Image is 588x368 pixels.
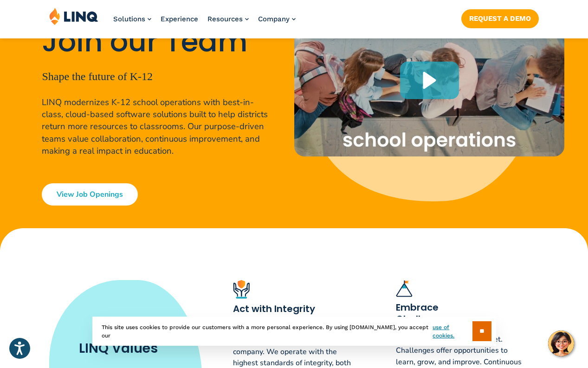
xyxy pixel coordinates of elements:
div: This site uses cookies to provide our customers with a more personal experience. By using [DOMAIN... [92,317,496,346]
nav: Button Navigation [461,7,539,28]
a: use of cookies. [433,323,472,340]
h3: Embrace Challenges [396,302,525,325]
h3: Act with Integrity & Build Trust [233,303,362,327]
a: Company [258,15,296,23]
a: Experience [161,15,198,23]
h2: Join our Team [42,25,270,58]
a: Request a Demo [461,9,539,28]
button: Hello, have a question? Let’s chat. [548,331,574,356]
nav: Primary Navigation [113,7,296,38]
span: Solutions [113,15,145,23]
a: Solutions [113,15,151,23]
div: Play [400,62,459,99]
p: LINQ modernizes K-12 school operations with best-in-class, cloud-based software solutions built t... [42,96,270,157]
img: LINQ | K‑12 Software [49,7,98,25]
a: Resources [207,15,249,23]
a: View Job Openings [42,183,138,206]
span: Company [258,15,290,23]
span: Resources [207,15,243,23]
p: Shape the future of K-12 [42,68,270,85]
